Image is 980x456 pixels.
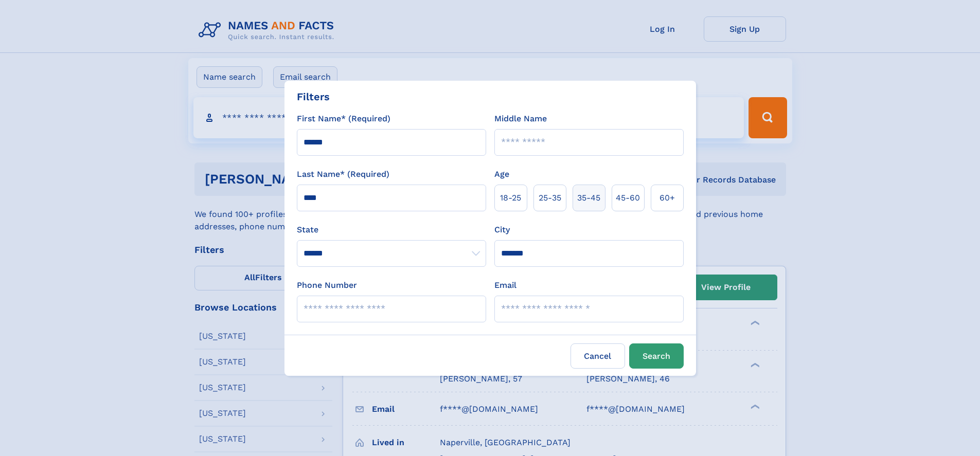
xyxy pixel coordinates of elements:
label: Phone Number [297,279,357,291]
button: Search [629,343,684,369]
div: Filters [297,89,330,104]
label: First Name* (Required) [297,113,390,125]
span: 18‑25 [500,192,521,204]
label: Email [494,279,516,291]
span: 60+ [660,192,675,204]
label: State [297,224,486,236]
label: Middle Name [494,113,547,125]
span: 35‑45 [577,192,600,204]
label: Age [494,168,509,180]
span: 45‑60 [616,192,640,204]
label: Cancel [571,343,625,369]
label: City [494,224,510,236]
span: 25‑35 [539,192,561,204]
label: Last Name* (Required) [297,168,389,180]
